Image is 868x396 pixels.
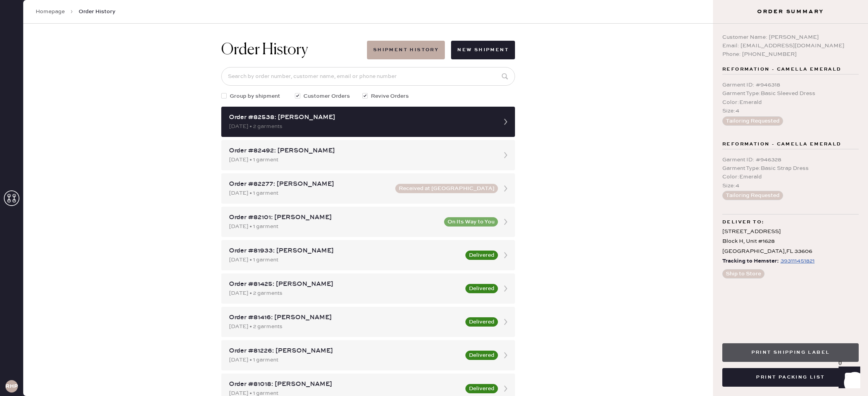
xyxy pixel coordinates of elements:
th: Description [108,131,789,141]
div: Reformation [GEOGRAPHIC_DATA] [25,251,842,260]
div: Garment Type : Basic Strap Dress [722,164,859,173]
th: ID [25,131,108,141]
div: Shipment Summary [25,232,842,241]
th: # Garments [637,285,842,295]
button: Delivered [465,317,498,327]
td: 2 [637,295,842,305]
button: Delivered [465,351,498,360]
input: Search by order number, customer name, email or phone number [221,67,515,86]
a: Homepage [36,8,65,16]
td: [DATE] [141,295,334,305]
div: Garment ID : # 946328 [722,156,859,164]
div: # 88992 [PERSON_NAME] [PERSON_NAME] [EMAIL_ADDRESS][DOMAIN_NAME] [25,92,842,119]
td: 946318 [25,151,108,161]
td: 1 [789,151,842,161]
div: [DATE] • 1 garment [229,189,391,197]
span: Order History [79,8,115,16]
a: 393111451821 [779,256,815,266]
div: Order #81416: [PERSON_NAME] [229,313,461,322]
th: QTY [789,131,842,141]
div: Order #81226: [PERSON_NAME] [229,346,461,356]
button: Print Packing List [722,368,859,387]
h1: Order History [221,41,308,59]
div: Garment ID : # 946318 [722,81,859,89]
div: Orders In Shipment : [25,271,842,281]
div: Size : 4 [722,107,859,115]
div: Order #82492: [PERSON_NAME] [229,146,493,156]
div: Customer information [25,82,842,92]
div: [DATE] • 1 garment [229,356,461,364]
div: [DATE] • 1 garment [229,256,461,264]
div: Size : 4 [722,182,859,190]
div: Packing slip [25,52,842,61]
td: 82538 [25,295,141,305]
button: Shipment History [367,41,445,59]
div: [DATE] • 1 garment [229,156,493,164]
td: Basic Strap Dress - Reformation - Camella Emerald - Size: 4 [108,141,789,151]
div: [DATE] • 1 garment [229,222,439,231]
div: Order #82101: [PERSON_NAME] [229,213,439,222]
button: Print Shipping Label [722,343,859,362]
span: Group by shipment [230,92,280,100]
img: logo [422,189,445,213]
td: 946328 [25,141,108,151]
div: Email: [EMAIL_ADDRESS][DOMAIN_NAME] [722,42,859,50]
div: Color : Emerald [722,98,859,107]
span: Revive Orders [371,92,409,100]
button: New Shipment [451,41,515,59]
div: https://www.fedex.com/apps/fedextrack/?tracknumbers=393111451821&cntry_code=US [780,256,815,266]
td: [PERSON_NAME] [334,295,637,305]
th: Customer [334,285,637,295]
iframe: Front Chat [831,361,865,394]
img: Logo [405,163,462,169]
div: Shipment #107096 [25,241,842,251]
th: Order Date [141,285,334,295]
div: Phone: [PHONE_NUMBER] [722,50,859,59]
button: Tailoring Requested [722,191,783,200]
div: [DATE] • 2 garments [229,322,461,331]
img: logo [422,9,445,33]
button: Tailoring Requested [722,116,783,126]
div: Order #81425: [PERSON_NAME] [229,280,461,289]
div: Order # 82538 [25,61,842,71]
button: On Its Way to You [444,217,498,227]
div: [DATE] • 2 garments [229,289,461,297]
button: Delivered [465,251,498,260]
div: Color : Emerald [722,173,859,181]
h3: Order Summary [713,8,868,16]
div: Order #81933: [PERSON_NAME] [229,246,461,256]
button: Delivered [465,384,498,393]
h3: RHPA [5,384,18,389]
span: Customer Orders [303,92,350,100]
div: [STREET_ADDRESS] Block H, Unit #1628 [GEOGRAPHIC_DATA] , FL 33606 [722,227,859,256]
td: Basic Sleeved Dress - Reformation - Camella Emerald - Size: 4 [108,151,789,161]
span: Deliver to: [722,218,764,227]
button: Received at [GEOGRAPHIC_DATA] [395,184,498,193]
span: Tracking to Hemster: [722,256,779,266]
div: Order #81018: [PERSON_NAME] [229,380,461,389]
button: Delivered [465,284,498,293]
div: Order #82277: [PERSON_NAME] [229,180,391,189]
span: Reformation - Camella Emerald [722,140,842,149]
div: [DATE] • 2 garments [229,122,493,131]
div: Garment Type : Basic Sleeved Dress [722,89,859,98]
img: logo [405,315,462,321]
span: Reformation - Camella Emerald [722,65,842,74]
td: 1 [789,141,842,151]
a: Print Shipping Label [722,348,859,356]
div: Order #82538: [PERSON_NAME] [229,113,493,122]
button: Ship to Store [722,269,765,278]
th: ID [25,285,141,295]
div: Customer Name: [PERSON_NAME] [722,33,859,42]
